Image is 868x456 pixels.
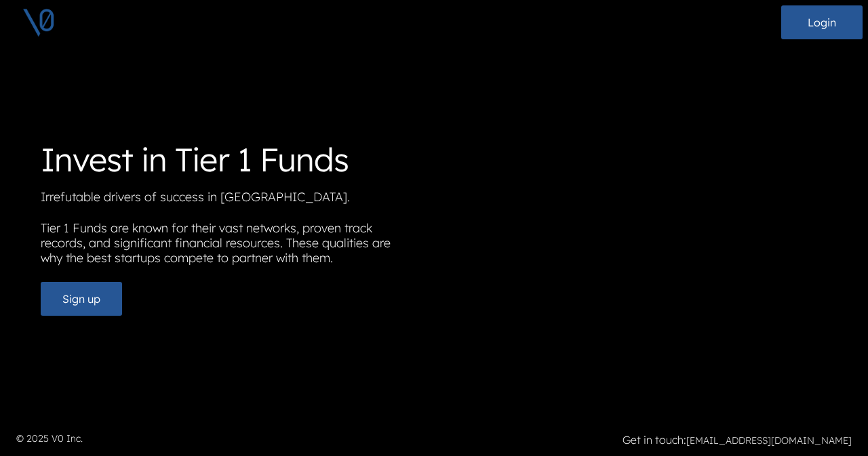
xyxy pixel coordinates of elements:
[41,140,423,180] h1: Invest in Tier 1 Funds
[781,5,863,39] button: Login
[41,282,122,316] button: Sign up
[41,190,423,210] p: Irrefutable drivers of success in [GEOGRAPHIC_DATA].
[686,434,852,447] a: [EMAIL_ADDRESS][DOMAIN_NAME]
[16,432,426,446] p: © 2025 V0 Inc.
[41,221,423,271] p: Tier 1 Funds are known for their vast networks, proven track records, and significant financial r...
[22,5,56,39] img: V0 logo
[623,433,686,447] strong: Get in touch:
